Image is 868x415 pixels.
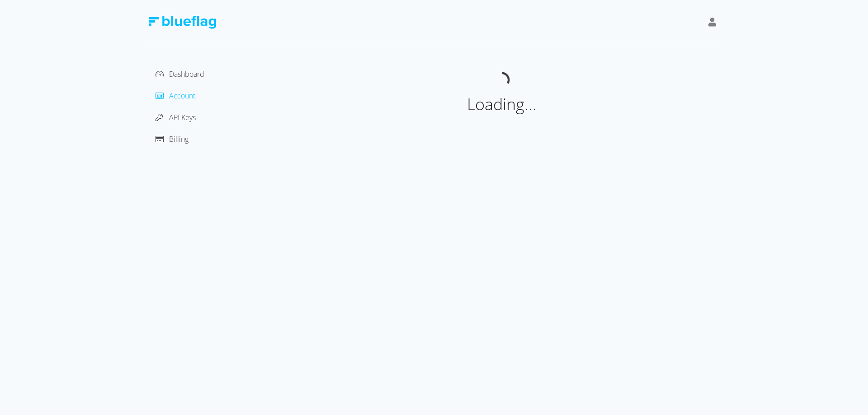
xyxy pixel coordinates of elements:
img: Blue Flag Logo [148,16,216,29]
a: API Keys [156,112,196,122]
span: API Keys [169,112,196,122]
span: Account [169,91,195,101]
span: Loading... [467,93,537,115]
a: Billing [156,134,189,144]
span: Dashboard [169,69,204,79]
a: Dashboard [156,69,204,79]
span: Billing [169,134,189,144]
a: Account [156,91,195,101]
